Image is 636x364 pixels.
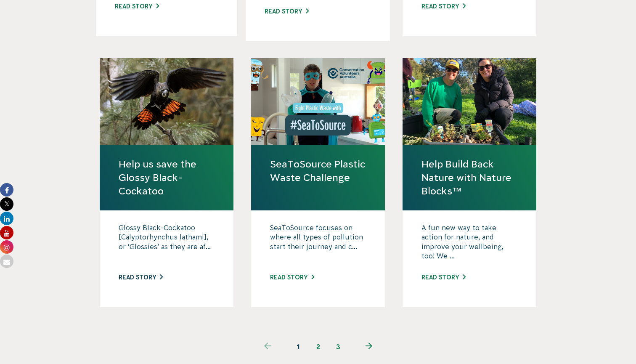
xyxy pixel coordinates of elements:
p: SeaToSource focuses on where all types of pollution start their journey and c... [270,223,366,265]
p: A fun new way to take action for nature, and improve your wellbeing, too! We ... [421,223,517,265]
a: 3 [328,337,348,357]
a: SeaToSource Plastic Waste Challenge [270,157,366,184]
span: 1 [288,337,308,357]
a: Read story [119,274,163,281]
a: Read story [265,8,309,15]
a: 2 [308,337,328,357]
a: Read story [421,3,466,10]
a: Next page [348,337,389,357]
ul: Pagination [247,337,389,357]
a: Help Build Back Nature with Nature Blocks™ [421,157,517,198]
p: Glossy Black-Cockatoo [Calyptorhynchus lathami], or ‘Glossies’ as they are af... [119,223,215,265]
a: Read story [421,274,466,281]
a: Help us save the Glossy Black-Cockatoo [119,157,215,198]
a: Read story [270,274,314,281]
a: Read story [115,3,159,10]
